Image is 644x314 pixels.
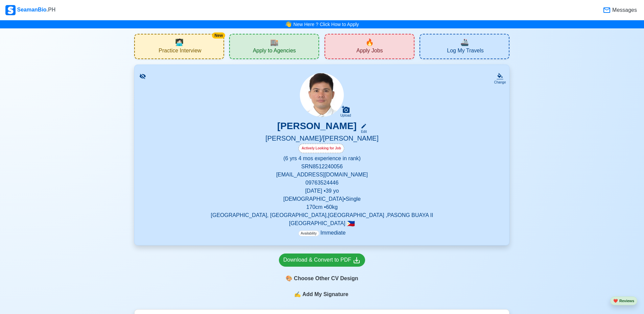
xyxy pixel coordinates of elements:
[358,129,367,134] div: Edit
[212,32,225,39] div: New
[286,274,292,283] span: paint
[299,229,346,237] p: Immediate
[270,37,279,47] span: agencies
[253,47,296,56] span: Apply to Agencies
[175,37,184,47] span: interview
[143,171,501,179] p: [EMAIL_ADDRESS][DOMAIN_NAME]
[143,179,501,187] p: 09763524446
[365,37,374,47] span: new
[143,154,501,163] p: (6 yrs 4 mos experience in rank)
[159,47,201,56] span: Practice Interview
[5,5,16,15] img: Logo
[143,163,501,171] p: SRN 8512240056
[143,211,501,219] p: [GEOGRAPHIC_DATA], [GEOGRAPHIC_DATA],[GEOGRAPHIC_DATA] ,PASONG BUAYA II
[143,219,501,227] p: [GEOGRAPHIC_DATA]
[340,114,351,118] div: Upload
[47,7,56,13] span: .PH
[494,80,506,85] div: Change
[301,290,350,298] span: Add My Signature
[293,22,359,27] a: New Here ? Click How to Apply
[143,203,501,211] p: 170 cm • 60 kg
[611,6,637,14] span: Messages
[347,220,355,227] span: 🇵🇭
[279,253,365,267] a: Download & Convert to PDF
[5,5,55,15] div: SeamanBio
[613,299,618,303] span: heart
[447,47,483,56] span: Log My Travels
[294,290,301,298] span: sign
[610,296,637,306] button: heartReviews
[283,256,361,264] div: Download & Convert to PDF
[460,37,469,47] span: travel
[356,47,383,56] span: Apply Jobs
[299,231,319,236] span: Availability
[277,120,357,134] h3: [PERSON_NAME]
[299,144,344,153] div: Actively Looking for Job
[143,134,501,144] h5: [PERSON_NAME]/[PERSON_NAME]
[143,187,501,195] p: [DATE] • 39 yo
[143,195,501,203] p: [DEMOGRAPHIC_DATA] • Single
[279,272,365,285] div: Choose Other CV Design
[285,20,293,29] span: bell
